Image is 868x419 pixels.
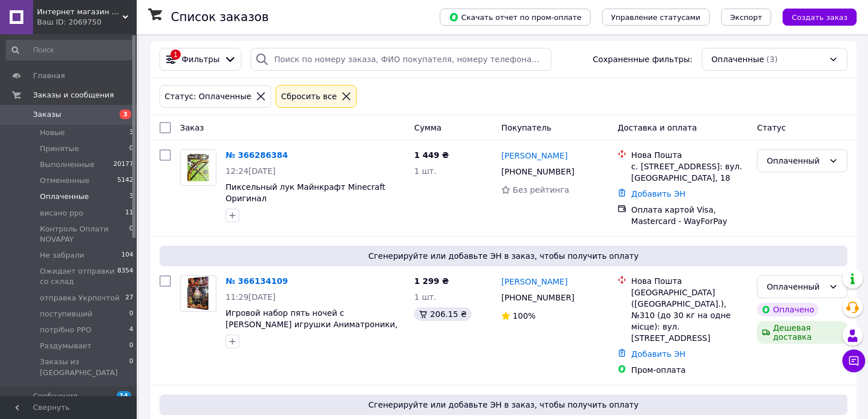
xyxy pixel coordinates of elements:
span: Статус [757,123,786,132]
span: [PHONE_NUMBER] [501,167,574,176]
div: Ваш ID: 2069750 [37,17,137,27]
a: Пиксельный лук Майнкрафт Minecraft Оригинал [226,182,386,203]
span: 12:24[DATE] [226,166,276,176]
span: Заказы [33,109,61,120]
button: Экспорт [721,9,771,26]
span: 1 шт. [414,166,436,176]
div: 206.15 ₴ [414,307,471,321]
input: Поиск [6,40,134,60]
span: 27 [125,293,133,303]
span: Экспорт [730,13,762,22]
span: Сгенерируйте или добавьте ЭН в заказ, чтобы получить оплату [164,399,843,410]
a: Фото товару [180,275,216,312]
div: Оплачено [757,303,818,316]
div: Дешевая доставка [757,321,847,344]
button: Скачать отчет по пром-оплате [440,9,591,26]
a: Игровой набор пять ночей с [PERSON_NAME] игрушки Аниматроники, ФНАФ 6шт [226,308,398,340]
span: 5142 [117,176,133,186]
span: Главная [33,71,65,81]
a: Добавить ЭН [631,349,685,359]
div: Нова Пошта [631,275,748,287]
img: Фото товару [185,276,212,311]
span: Новые [40,128,65,138]
span: Доставка и оплата [617,123,697,132]
div: [GEOGRAPHIC_DATA] ([GEOGRAPHIC_DATA].), №310 (до 30 кг на одне місце): вул. [STREET_ADDRESS] [631,287,748,344]
span: 104 [121,250,133,261]
div: Сбросить все [279,90,339,103]
span: Ожидает отправки со склад [40,266,117,287]
div: Оплата картой Visa, Mastercard - WayForPay [631,204,748,227]
span: 4 [129,325,133,335]
span: Оплаченные [711,54,764,65]
span: 14 [117,391,131,401]
button: Чат с покупателем [842,349,865,372]
span: 8354 [117,266,133,287]
a: № 366134109 [226,276,288,286]
span: Не забрали [40,250,84,261]
span: Интернет магазин мягких игрушек и подарков " Мишка Бублик" [37,7,122,17]
span: потрібно РРО [40,325,91,335]
span: Заказы из [GEOGRAPHIC_DATA] [40,357,129,377]
span: отправка Укрпочтой [40,293,120,303]
span: 100% [513,311,535,320]
div: с. [STREET_ADDRESS]: вул. [GEOGRAPHIC_DATA], 18 [631,161,748,184]
span: Заказы и сообщения [33,90,114,100]
h1: Список заказов [171,10,269,24]
span: 1 449 ₴ [414,150,449,160]
input: Поиск по номеру заказа, ФИО покупателя, номеру телефона, Email, номеру накладной [251,48,551,71]
span: 0 [129,144,133,154]
span: Фильтры [182,54,219,65]
span: Управление статусами [611,13,701,22]
span: Сгенерируйте или добавьте ЭН в заказ, чтобы получить оплату [164,250,843,262]
span: Заказ [180,123,204,132]
a: [PERSON_NAME] [501,150,567,161]
span: 20177 [113,160,133,170]
span: Оплаченные [40,192,89,202]
div: Оплаченный [767,280,824,293]
a: № 366286384 [226,150,288,160]
span: висано рро [40,208,83,218]
img: Фото товару [181,154,216,181]
a: Создать заказ [771,12,857,21]
span: Выполненные [40,160,95,170]
span: 11 [125,208,133,218]
span: 1 шт. [414,292,436,302]
span: 0 [129,309,133,319]
button: Создать заказ [783,9,857,26]
a: Фото товару [180,149,216,186]
span: Отмененные [40,176,89,186]
a: [PERSON_NAME] [501,276,567,287]
span: 1 299 ₴ [414,276,449,286]
span: Сумма [414,123,441,132]
div: Нова Пошта [631,149,748,161]
span: 3 [120,109,131,119]
a: Добавить ЭН [631,189,685,198]
span: Принятые [40,144,79,154]
div: Статус: Оплаченные [162,90,253,103]
span: [PHONE_NUMBER] [501,293,574,302]
span: Раздумывает [40,341,92,351]
span: 0 [129,224,133,245]
div: Пром-оплата [631,364,748,376]
span: 11:29[DATE] [226,292,276,302]
span: Без рейтинга [513,185,569,194]
span: Покупатель [501,123,551,132]
span: 0 [129,341,133,351]
span: поступивший [40,309,92,319]
span: 3 [129,192,133,202]
div: Оплаченный [767,154,824,167]
span: Создать заказ [792,13,847,22]
span: Сохраненные фильтры: [593,54,693,65]
span: Сообщения [33,391,77,401]
span: (3) [767,55,778,64]
button: Управление статусами [602,9,710,26]
span: 3 [129,128,133,138]
span: Скачать отчет по пром-оплате [449,12,582,22]
span: 0 [129,357,133,377]
span: Контроль Оплати NOVAPAY [40,224,129,245]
